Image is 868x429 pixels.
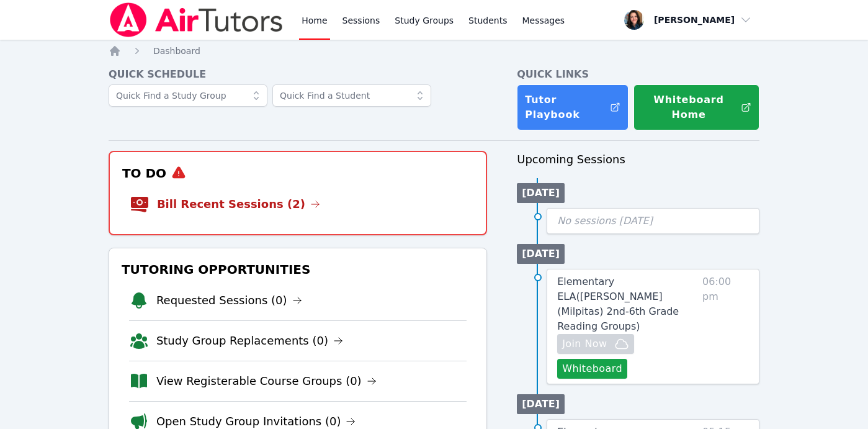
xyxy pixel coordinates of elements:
button: Join Now [557,334,634,354]
span: Dashboard [153,46,200,56]
li: [DATE] [517,244,565,264]
a: Requested Sessions (0) [156,292,302,309]
h3: To Do [120,162,476,184]
input: Quick Find a Study Group [109,84,267,107]
span: 06:00 pm [702,274,749,379]
h4: Quick Links [517,67,759,82]
a: Study Group Replacements (0) [156,332,343,350]
li: [DATE] [517,394,565,414]
a: View Registerable Course Groups (0) [156,373,377,390]
img: Air Tutors [109,2,284,37]
a: Tutor Playbook [517,84,629,130]
h3: Tutoring Opportunities [119,258,477,281]
span: Join Now [562,336,607,351]
button: Whiteboard Home [633,84,759,130]
span: Elementary ELA ( [PERSON_NAME] (Milpitas) 2nd-6th Grade Reading Groups ) [557,276,679,332]
h4: Quick Schedule [109,67,487,82]
input: Quick Find a Student [272,84,431,107]
nav: Breadcrumb [109,45,759,57]
a: Elementary ELA([PERSON_NAME] (Milpitas) 2nd-6th Grade Reading Groups) [557,274,697,334]
li: [DATE] [517,183,565,203]
a: Dashboard [153,45,200,57]
span: No sessions [DATE] [557,215,653,227]
span: Messages [522,14,565,27]
button: Whiteboard [557,359,627,379]
a: Bill Recent Sessions (2) [157,196,320,213]
h3: Upcoming Sessions [517,151,759,168]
